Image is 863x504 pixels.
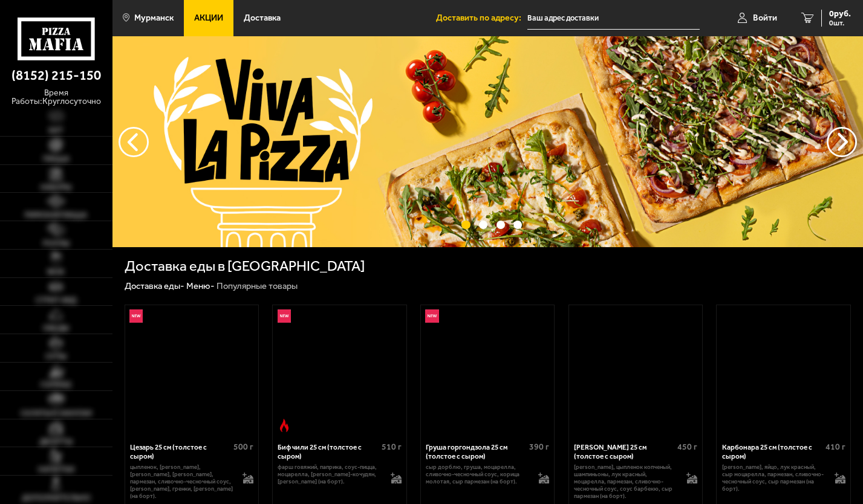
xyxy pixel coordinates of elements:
span: Пицца [43,155,70,163]
a: НовинкаЦезарь 25 см (толстое с сыром) [125,305,258,437]
a: НовинкаОстрое блюдоБиф чили 25 см (толстое с сыром) [273,305,406,437]
span: Наборы [41,184,71,192]
span: Акции [194,14,223,22]
p: сыр дорблю, груша, моцарелла, сливочно-чесночный соус, корица молотая, сыр пармезан (на борт). [426,464,529,485]
span: 510 г [382,442,402,452]
button: следующий [119,127,149,157]
a: Чикен Барбекю 25 см (толстое с сыром) [569,305,702,437]
span: Салаты и закуски [21,410,92,418]
div: Карбонара 25 см (толстое с сыром) [722,443,822,460]
div: Цезарь 25 см (толстое с сыром) [130,443,230,460]
span: 450 г [677,442,697,452]
div: Популярные товары [217,280,298,292]
span: Обеды [43,325,69,332]
span: WOK [47,268,65,276]
button: точки переключения [513,221,522,229]
span: 0 шт. [829,19,851,27]
span: Роллы [43,240,70,248]
span: Стрит-фуд [36,297,76,305]
img: Острое блюдо [278,419,291,432]
span: Дополнительно [22,494,91,502]
button: точки переключения [479,221,487,229]
span: Напитки [38,466,74,474]
button: предыдущий [827,127,857,157]
a: Меню- [186,280,215,291]
span: Мурманск [134,14,174,22]
img: Новинка [129,309,143,323]
p: фарш говяжий, паприка, соус-пицца, моцарелла, [PERSON_NAME]-кочудян, [PERSON_NAME] (на борт). [278,464,381,485]
div: [PERSON_NAME] 25 см (толстое с сыром) [574,443,674,460]
a: Карбонара 25 см (толстое с сыром) [717,305,850,437]
h1: Доставка еды в [GEOGRAPHIC_DATA] [125,259,365,274]
span: Хит [48,127,64,135]
img: Новинка [425,309,438,323]
p: [PERSON_NAME], яйцо, лук красный, сыр Моцарелла, пармезан, сливочно-чесночный соус, сыр пармезан ... [722,464,826,493]
a: НовинкаГруша горгондзола 25 см (толстое с сыром) [421,305,554,437]
span: Доставить по адресу: [436,14,527,22]
span: Доставка [244,14,281,22]
div: Груша горгондзола 25 см (толстое с сыром) [426,443,526,460]
span: Римская пицца [25,212,87,219]
p: цыпленок, [PERSON_NAME], [PERSON_NAME], [PERSON_NAME], пармезан, сливочно-чесночный соус, [PERSON... [130,464,233,499]
span: 0 руб. [829,10,851,18]
button: точки переключения [461,221,470,229]
span: 410 г [826,442,845,452]
span: Десерты [39,438,73,446]
span: 390 г [529,442,549,452]
span: Горячее [41,381,72,389]
img: Новинка [278,309,291,323]
span: 500 г [233,442,253,452]
p: [PERSON_NAME], цыпленок копченый, шампиньоны, лук красный, моцарелла, пармезан, сливочно-чесночны... [574,464,677,499]
span: Войти [753,14,777,22]
div: Биф чили 25 см (толстое с сыром) [278,443,378,460]
span: Супы [45,353,67,361]
a: Доставка еды- [125,280,184,291]
button: точки переключения [497,221,505,229]
input: Ваш адрес доставки [527,7,700,30]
